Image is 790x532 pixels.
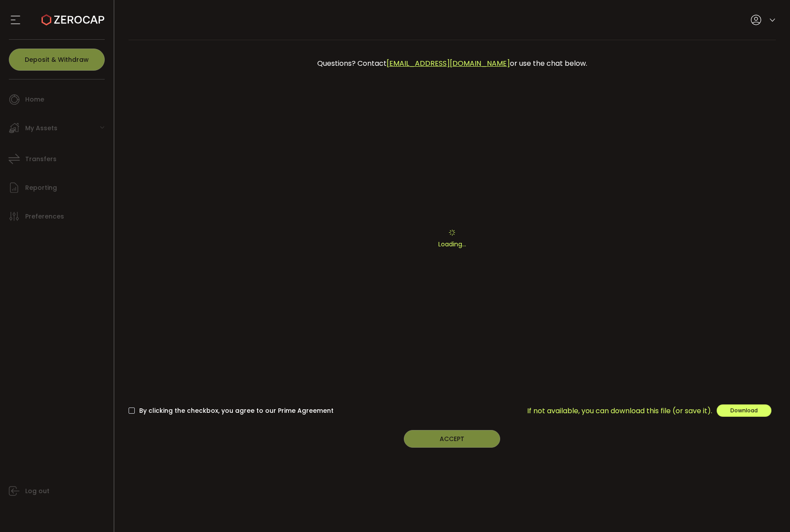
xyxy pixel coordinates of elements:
span: My Assets [25,122,57,135]
span: Log out [25,485,49,498]
span: Deposit & Withdraw [25,57,89,63]
a: [EMAIL_ADDRESS][DOMAIN_NAME] [387,58,510,68]
span: Download [730,407,758,414]
button: Download [717,404,771,417]
p: Loading... [129,240,776,249]
button: Deposit & Withdraw [9,49,105,71]
span: ACCEPT [440,434,464,443]
span: Home [25,93,44,106]
span: If not available, you can download this file (or save it). [527,405,712,416]
span: Preferences [25,210,64,223]
span: Reporting [25,181,57,194]
div: Questions? Contact or use the chat below. [133,53,772,73]
button: ACCEPT [404,430,500,448]
span: Transfers [25,153,57,166]
span: By clicking the checkbox, you agree to our Prime Agreement [135,407,334,415]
